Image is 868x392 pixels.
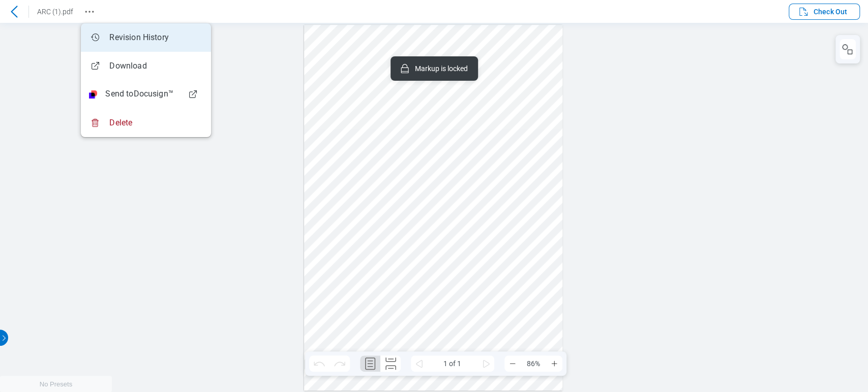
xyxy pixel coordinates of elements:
[37,8,73,16] span: ARC (1).pdf
[360,355,380,372] button: Single Page Layout
[504,355,521,372] button: Zoom Out
[521,355,546,372] span: 86%
[81,4,98,20] button: Revision History
[309,355,330,372] button: Undo
[380,355,401,372] button: Continuous Page Layout
[89,90,97,99] img: Docusign Logo
[546,355,562,372] button: Zoom In
[330,355,350,372] button: Redo
[81,23,211,137] ul: Revision History
[814,7,847,17] span: Check Out
[109,117,132,128] span: Delete
[399,62,468,75] div: Markup is locked
[89,60,146,72] div: Download
[89,31,169,44] div: Revision History
[789,4,860,20] button: Check Out
[427,355,478,372] span: 1 of 1
[105,88,173,101] span: Send to Docusign™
